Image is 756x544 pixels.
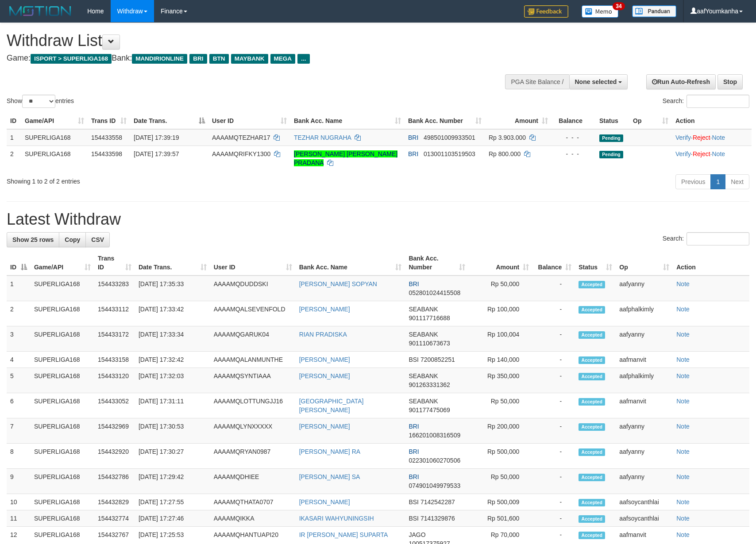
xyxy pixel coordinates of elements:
th: Amount: activate to sort column ascending [485,113,552,129]
th: Game/API: activate to sort column ascending [31,250,94,276]
td: Rp 50,000 [469,393,532,418]
td: [DATE] 17:31:11 [135,393,210,418]
a: Next [725,174,749,189]
a: Note [676,531,690,538]
td: SUPERLIGA168 [31,326,94,352]
span: CSV [91,236,104,243]
span: Accepted [579,448,605,456]
td: Rp 200,000 [469,418,532,444]
span: Accepted [579,331,605,339]
h4: Game: Bank: [7,54,495,63]
a: IR [PERSON_NAME] SUPARTA [299,531,388,538]
td: [DATE] 17:29:42 [135,469,210,494]
td: SUPERLIGA168 [31,494,94,510]
span: Accepted [579,306,605,314]
span: BRI [409,473,419,480]
td: [DATE] 17:33:42 [135,301,210,326]
td: aafphalkimly [616,368,673,393]
span: Copy [65,236,80,243]
td: SUPERLIGA168 [31,469,94,494]
td: SUPERLIGA168 [31,368,94,393]
th: Bank Acc. Name: activate to sort column ascending [290,113,405,129]
label: Show entries [7,95,74,108]
span: Copy 022301060270506 to clipboard [409,457,460,464]
span: Copy 7142542287 to clipboard [420,498,455,506]
td: 2 [7,146,21,171]
th: Amount: activate to sort column ascending [469,250,532,276]
td: AAAAMQDUDDSKI [210,276,296,301]
td: 154432774 [94,510,135,527]
td: [DATE] 17:27:46 [135,510,210,527]
td: AAAAMQGARUK04 [210,326,296,352]
td: · · [672,146,752,171]
span: Copy 901117716688 to clipboard [409,314,450,322]
span: BRI [408,134,418,141]
a: Note [676,372,690,379]
a: Note [676,515,690,522]
span: Copy 7200852251 to clipboard [420,356,455,363]
td: AAAAMQSYNTIAAA [210,368,296,393]
a: IKASARI WAHYUNINGSIH [299,515,374,522]
span: Copy 901110673673 to clipboard [409,340,450,347]
span: Copy 166201008316509 to clipboard [409,432,460,439]
select: Showentries [22,95,55,108]
td: 154433172 [94,326,135,352]
span: 34 [613,2,625,10]
a: Reject [693,134,710,141]
span: Show 25 rows [12,236,54,243]
a: Note [676,423,690,430]
td: [DATE] 17:30:53 [135,418,210,444]
td: [DATE] 17:32:42 [135,352,210,368]
td: [DATE] 17:35:33 [135,276,210,301]
td: AAAAMQRYAN0987 [210,444,296,469]
span: Accepted [579,474,605,481]
a: Note [676,356,690,363]
a: [PERSON_NAME] [299,356,350,363]
td: 2 [7,301,31,326]
h1: Latest Withdraw [7,211,749,228]
a: Note [676,398,690,405]
th: ID: activate to sort column descending [7,250,31,276]
span: Copy 901177475069 to clipboard [409,406,450,414]
td: Rp 350,000 [469,368,532,393]
a: Note [676,280,690,287]
th: User ID: activate to sort column ascending [210,250,296,276]
th: Date Trans.: activate to sort column descending [130,113,208,129]
td: - [532,326,575,352]
span: MEGA [270,54,296,64]
div: PGA Site Balance / [505,74,569,89]
td: AAAAMQLOTTUNGJJ16 [210,393,296,418]
span: SEABANK [409,372,438,379]
td: - [532,352,575,368]
img: panduan.png [632,5,676,17]
td: 4 [7,352,31,368]
td: 1 [7,129,21,146]
a: [PERSON_NAME] RA [299,448,360,455]
a: Reject [693,150,710,157]
td: AAAAMQALSEVENFOLD [210,301,296,326]
td: 7 [7,418,31,444]
th: Balance [552,113,596,129]
a: Note [712,134,725,141]
th: Bank Acc. Number: activate to sort column ascending [405,250,469,276]
th: Game/API: activate to sort column ascending [21,113,88,129]
th: User ID: activate to sort column ascending [208,113,290,129]
input: Search: [687,232,749,245]
a: CSV [85,232,110,247]
td: aafyanny [616,418,673,444]
a: Note [676,498,690,506]
td: aafsoycanthlai [616,494,673,510]
td: 154432969 [94,418,135,444]
td: 154433158 [94,352,135,368]
img: Button%20Memo.svg [582,5,619,18]
a: [PERSON_NAME] [PERSON_NAME] PRADANA [294,150,397,166]
span: Accepted [579,499,605,506]
div: - - - [555,133,592,142]
td: SUPERLIGA168 [21,129,88,146]
td: SUPERLIGA168 [31,418,94,444]
span: Accepted [579,532,605,539]
span: Copy 074901049979533 to clipboard [409,482,460,489]
td: aafphalkimly [616,301,673,326]
span: Accepted [579,373,605,380]
span: Accepted [579,398,605,406]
